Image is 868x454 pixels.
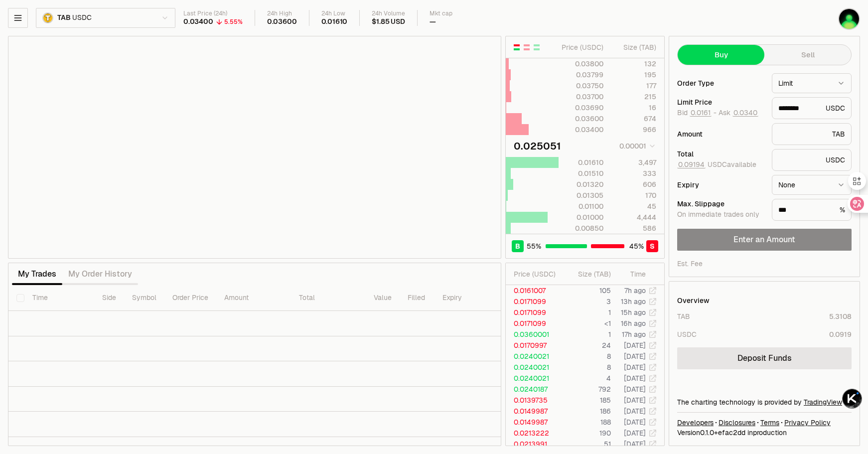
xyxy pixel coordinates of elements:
[124,285,164,311] th: Symbol
[372,17,405,26] div: $1.85 USD
[677,99,764,106] div: Limit Price
[559,81,603,91] div: 0.03750
[559,223,603,233] div: 0.00850
[829,329,852,339] div: 0.0919
[612,42,656,52] div: Size ( TAB )
[564,285,611,296] td: 105
[621,308,646,317] time: 15h ago
[506,373,564,384] td: 0.0240021
[624,352,646,361] time: [DATE]
[772,149,852,171] div: USDC
[677,428,852,438] div: Version 0.1.0 + in production
[624,407,646,416] time: [DATE]
[16,294,24,302] button: Select all
[559,201,603,211] div: 0.01100
[559,42,603,52] div: Price ( USDC )
[612,168,656,178] div: 333
[719,109,758,118] span: Ask
[321,17,348,26] div: 0.01610
[224,18,243,26] div: 5.55%
[732,109,758,117] button: 0.0340
[216,285,291,311] th: Amount
[267,17,297,26] div: 0.03600
[677,160,706,168] button: 0.09194
[624,286,646,295] time: 7h ago
[57,13,70,22] span: TAB
[430,10,452,17] div: Mkt cap
[564,417,611,428] td: 188
[624,363,646,372] time: [DATE]
[677,210,764,219] div: On immediate trades only
[624,429,646,438] time: [DATE]
[772,175,852,195] button: None
[838,8,860,30] img: wode
[564,395,611,406] td: 185
[94,285,124,311] th: Side
[677,311,690,321] div: TAB
[564,406,611,417] td: 186
[718,428,745,437] span: efac2dd0295ed2ec84e5ddeec8015c6aa6dda30b
[629,241,644,251] span: 45 %
[366,285,400,311] th: Value
[612,201,656,211] div: 45
[564,384,611,395] td: 792
[506,285,564,296] td: 0.0161007
[506,439,564,450] td: 0.0213991
[760,418,779,428] a: Terms
[621,297,646,306] time: 13h ago
[559,168,603,178] div: 0.01510
[677,418,714,428] a: Developers
[164,285,216,311] th: Order Price
[829,311,852,321] div: 5.3108
[612,157,656,167] div: 3,497
[677,296,710,305] div: Overview
[772,97,852,119] div: USDC
[559,157,603,167] div: 0.01610
[619,269,646,279] div: Time
[612,190,656,200] div: 170
[677,181,764,188] div: Expiry
[506,417,564,428] td: 0.0149987
[677,347,852,369] a: Deposit Funds
[506,318,564,329] td: 0.0171099
[267,10,297,17] div: 24h High
[804,398,842,407] a: TradingView
[624,418,646,427] time: [DATE]
[321,10,348,17] div: 24h Low
[624,396,646,405] time: [DATE]
[677,151,764,157] div: Total
[559,212,603,222] div: 0.01000
[677,329,697,339] div: USDC
[612,70,656,80] div: 195
[564,439,611,450] td: 51
[624,440,646,449] time: [DATE]
[772,73,852,93] button: Limit
[564,428,611,439] td: 190
[8,36,501,258] iframe: Financial Chart
[564,373,611,384] td: 4
[291,285,366,311] th: Total
[559,59,603,69] div: 0.03800
[612,92,656,102] div: 215
[506,428,564,439] td: 0.0213222
[24,285,94,311] th: Time
[506,296,564,307] td: 0.0171099
[772,199,852,221] div: %
[690,109,712,117] button: 0.0161
[784,418,831,428] a: Privacy Policy
[650,241,655,251] span: S
[72,13,91,22] span: USDC
[506,307,564,318] td: 0.0171099
[677,80,764,87] div: Order Type
[62,264,138,284] button: My Order History
[515,241,520,251] span: B
[677,160,756,169] span: USDC available
[572,269,611,279] div: Size ( TAB )
[564,351,611,362] td: 8
[183,17,213,26] div: 0.03400
[678,45,764,65] button: Buy
[677,109,717,118] span: Bid -
[559,179,603,189] div: 0.01320
[559,70,603,80] div: 0.03799
[42,12,53,23] img: TAB.png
